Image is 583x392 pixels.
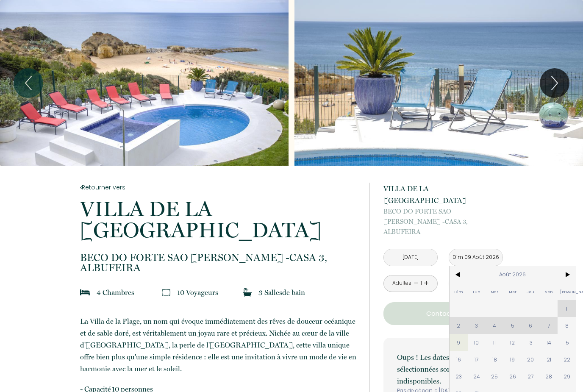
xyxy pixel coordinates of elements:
a: Retourner vers [80,183,358,192]
span: [PERSON_NAME] [558,283,576,300]
span: 18 [486,351,504,368]
div: Adultes [392,279,411,287]
span: 26 [504,368,522,385]
span: 24 [468,368,486,385]
p: 10 Voyageur [177,286,218,298]
span: 11 [486,334,504,351]
span: 19 [504,351,522,368]
p: Contacter [386,309,500,319]
span: Jeu [522,283,540,300]
span: 25 [486,368,504,385]
span: 23 [450,368,468,385]
span: 12 [504,334,522,351]
span: 28 [540,368,558,385]
span: Mer [504,283,522,300]
p: Oups ! Les dates sélectionnées sont indisponibles. [397,351,489,387]
a: - [414,277,419,290]
span: Mar [486,283,504,300]
a: + [424,277,429,290]
button: Contacter [383,302,503,325]
p: 4 Chambre [97,286,134,298]
span: 9 [450,334,468,351]
span: 29 [558,368,576,385]
p: La Villa de la Plage, un nom qui évoque immédiatement des rêves de douceur océanique et de sable ... [80,315,358,375]
span: 15 [558,334,576,351]
span: > [558,266,576,283]
span: BECO DO FORTE SAO [PERSON_NAME] -CASA 3, [80,253,358,263]
p: VILLA DE LA [GEOGRAPHIC_DATA] [80,198,358,241]
span: 14 [540,334,558,351]
span: Ven [540,283,558,300]
button: Previous [14,68,43,98]
span: 16 [450,351,468,368]
span: s [215,288,218,297]
span: 10 [468,334,486,351]
p: VILLA DE LA [GEOGRAPHIC_DATA] [383,183,503,206]
span: 17 [468,351,486,368]
span: BECO DO FORTE SAO [PERSON_NAME] -CASA 3, [383,206,503,227]
span: Lun [468,283,486,300]
input: Arrivée [384,249,437,266]
span: 8 [558,317,576,334]
span: 22 [558,351,576,368]
span: s [279,288,282,297]
span: Août 2026 [468,266,558,283]
p: ALBUFEIRA [80,253,358,273]
span: 20 [522,351,540,368]
span: 13 [522,334,540,351]
input: Départ [449,249,502,266]
div: 1 [419,279,423,287]
span: < [450,266,468,283]
span: 27 [522,368,540,385]
span: 21 [540,351,558,368]
span: s [131,288,134,297]
p: ALBUFEIRA [383,206,503,237]
button: Next [540,68,569,98]
p: 3 Salle de bain [258,286,305,298]
img: guests [162,288,170,297]
span: Dim [450,283,468,300]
